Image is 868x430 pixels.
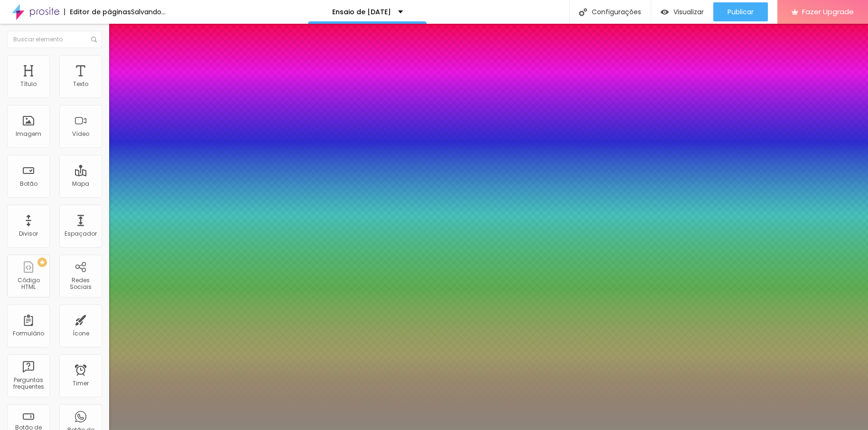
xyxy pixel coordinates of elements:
div: Imagem [16,131,41,137]
div: Vídeo [72,131,89,137]
img: view-1.svg [661,8,669,16]
div: Timer [73,380,89,387]
div: Texto [73,81,88,87]
button: Visualizar [651,2,713,21]
div: Título [20,81,37,87]
button: Publicar [713,2,768,21]
span: Visualizar [673,8,704,16]
div: Ícone [73,330,89,337]
div: Salvando... [131,9,166,15]
div: Redes Sociais [62,277,99,291]
div: Formulário [13,330,44,337]
img: Icone [91,37,97,42]
div: Editor de páginas [64,9,131,15]
img: Icone [579,8,587,16]
div: Código HTML [9,277,47,291]
input: Buscar elemento [7,31,102,48]
div: Espaçador [65,230,97,237]
span: Publicar [728,8,754,16]
div: Divisor [19,230,38,237]
div: Botão [20,181,37,187]
span: Fazer Upgrade [802,8,854,16]
div: Perguntas frequentes [9,377,47,391]
p: Ensaio de [DATE] [332,9,391,15]
div: Mapa [72,181,89,187]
